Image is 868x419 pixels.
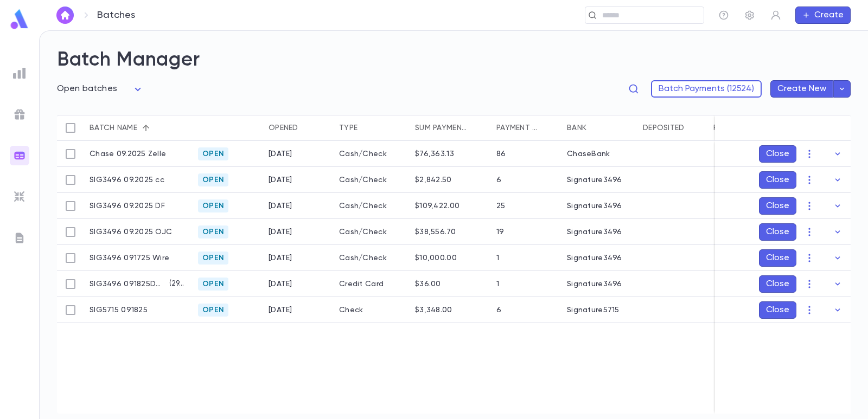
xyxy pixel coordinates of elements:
div: Cash/Check [334,193,410,219]
button: Sort [539,119,556,137]
img: imports_grey.530a8a0e642e233f2baf0ef88e8c9fcb.svg [13,190,26,203]
button: Close [759,171,796,189]
p: SIG3496 09.2025 OJC [90,228,172,236]
button: Sort [298,119,316,137]
div: 9/2/2025 [269,228,292,236]
div: $10,000.00 [415,254,457,262]
img: batches_gradient.0a22e14384a92aa4cd678275c0c39cc4.svg [13,149,26,162]
div: Sum payments [415,115,468,141]
button: Close [759,145,796,163]
div: 1 [496,254,499,262]
div: Opened [269,115,298,141]
div: $109,422.00 [415,202,459,210]
div: Signature3496 [567,254,622,262]
div: $2,842.50 [415,176,452,184]
button: Sort [586,119,604,137]
button: Sort [685,119,702,137]
div: 9/18/2025 [269,254,292,262]
div: Signature3496 [567,176,622,184]
div: Signature3496 [567,202,622,210]
h2: Batch Manager [57,48,851,72]
p: SIG3496 09.2025 cc [90,176,164,184]
div: Sum payments [410,115,491,141]
img: home_white.a664292cf8c1dea59945f0da9f25487c.svg [59,11,72,20]
div: Deposited [637,115,708,141]
button: Create [795,7,851,24]
button: Close [759,197,796,215]
div: Cash/Check [334,167,410,193]
div: Signature3496 [567,280,622,288]
div: Type [339,115,358,141]
div: Recorded [708,115,778,141]
span: Open [198,306,228,314]
div: 9/1/2025 [269,150,292,158]
div: $36.00 [415,280,441,288]
div: $3,348.00 [415,306,452,314]
div: 86 [496,150,506,158]
div: $76,363.13 [415,150,454,158]
img: campaigns_grey.99e729a5f7ee94e3726e6486bddda8f1.svg [13,108,26,121]
img: logo [9,9,30,30]
span: Open batches [57,85,117,93]
div: Cash/Check [334,245,410,271]
div: 9/18/2025 [269,306,292,314]
div: 25 [496,202,506,210]
p: SIG5715 091825 [90,306,148,314]
span: Open [198,202,228,210]
div: Deposited [643,115,685,141]
div: 9/18/2025 [269,280,292,288]
button: Sort [137,119,155,137]
span: Open [198,176,228,184]
span: Open [198,150,228,158]
div: Batch name [90,115,137,141]
div: Batch name [84,115,193,141]
button: Sort [358,119,375,137]
div: Signature3496 [567,228,622,236]
span: Open [198,228,228,236]
div: 9/4/2025 [269,176,292,184]
button: Close [759,249,796,267]
p: Chase 09.2025 Zelle [90,150,166,158]
button: Sort [468,119,486,137]
div: Credit Card [334,271,410,297]
div: Bank [561,115,637,141]
div: Cash/Check [334,219,410,245]
p: SIG3496 09.2025 DF [90,202,165,210]
div: Cash/Check [334,141,410,167]
div: 6 [496,176,501,184]
div: 6 [496,306,501,314]
button: Close [759,223,796,241]
div: 1 [496,280,499,288]
img: letters_grey.7941b92b52307dd3b8a917253454ce1c.svg [13,231,26,244]
div: 19 [496,228,505,236]
div: Type [334,115,410,141]
div: Check [334,297,410,323]
p: Batches [97,9,135,21]
div: Opened [263,115,334,141]
button: Close [759,275,796,293]
p: ( 2954 ) [165,279,187,289]
div: 9/1/2025 [269,202,292,210]
span: Open [198,280,228,288]
div: Open batches [57,81,144,98]
button: Close [759,301,796,319]
div: Bank [567,115,586,141]
div: Payment qty [496,115,539,141]
span: Open [198,254,228,262]
div: Signature5715 [567,306,620,314]
div: $38,556.70 [415,228,456,236]
div: Recorded [713,115,755,141]
div: Payment qty [491,115,561,141]
p: SIG3496 091725 Wire [90,254,169,262]
button: Create New [770,80,833,98]
img: reports_grey.c525e4749d1bce6a11f5fe2a8de1b229.svg [13,67,26,80]
button: Batch Payments (12524) [651,80,762,98]
p: SIG3496 091825DMFcc [90,280,165,288]
div: ChaseBank [567,150,610,158]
